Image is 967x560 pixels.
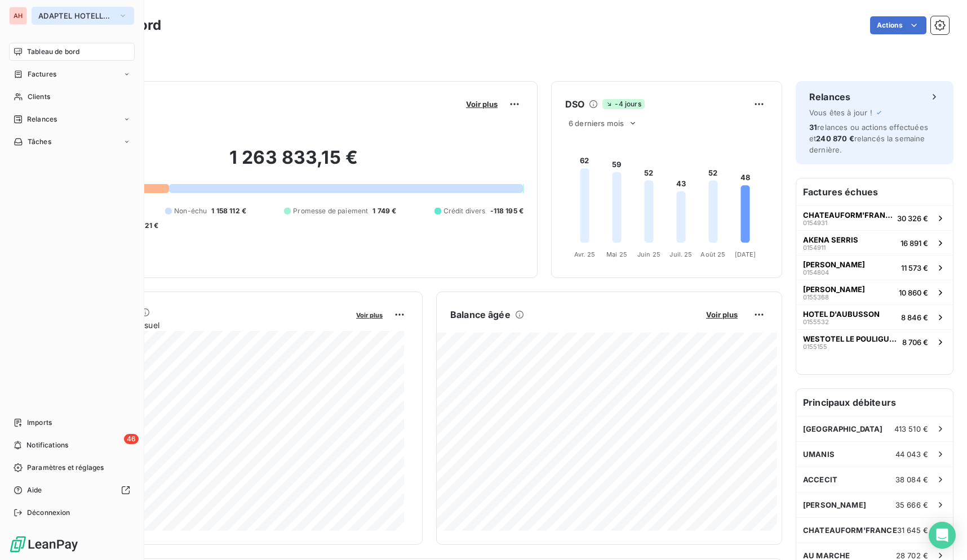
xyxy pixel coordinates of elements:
span: Paramètres et réglages [27,463,104,473]
span: Chiffre d'affaires mensuel [64,319,348,331]
span: HOTEL D'AUBUSSON [803,310,880,319]
span: WESTOTEL LE POULIGUEN [803,334,898,343]
span: Non-échu [174,206,207,216]
span: 30 326 € [897,214,928,223]
tspan: Juil. 25 [669,250,692,258]
span: -4 jours [602,99,644,109]
span: Voir plus [466,100,498,109]
span: UMANIS [803,450,835,459]
span: Vous êtes à jour ! [809,108,872,117]
div: Open Intercom Messenger [929,522,956,549]
tspan: Août 25 [700,250,725,258]
span: -21 € [141,221,159,231]
span: ACCECIT [803,475,837,484]
span: Factures [28,69,56,79]
span: 38 084 € [895,475,928,484]
span: 0155532 [803,319,829,325]
span: -118 195 € [490,206,524,216]
span: [PERSON_NAME] [803,500,866,509]
span: Promesse de paiement [293,206,368,216]
button: WESTOTEL LE POULIGUEN01551558 706 € [796,329,953,354]
span: [PERSON_NAME] [803,285,865,294]
tspan: [DATE] [735,250,756,258]
span: Clients [28,92,50,102]
a: Aide [9,481,135,499]
span: 0154931 [803,219,827,226]
span: 413 510 € [894,424,928,433]
button: CHATEAUFORM'FRANCE015493130 326 € [796,205,953,230]
div: AH [9,7,27,25]
span: Notifications [26,440,68,450]
span: CHATEAUFORM'FRANCE [803,210,893,219]
span: 11 573 € [901,263,928,272]
button: [PERSON_NAME]015480411 573 € [796,255,953,280]
span: 6 derniers mois [569,119,624,128]
button: HOTEL D'AUBUSSON01555328 846 € [796,304,953,329]
span: 35 666 € [895,500,928,509]
span: 0155368 [803,294,829,301]
span: [PERSON_NAME] [803,260,865,269]
span: Relances [27,114,57,124]
button: AKENA SERRIS015491116 891 € [796,230,953,255]
span: [GEOGRAPHIC_DATA] [803,424,883,433]
span: 8 846 € [901,313,928,322]
span: 16 891 € [901,239,928,248]
span: 31 [809,123,817,132]
button: Voir plus [353,310,386,320]
h6: DSO [565,97,584,111]
span: 0154804 [803,269,829,276]
span: Tableau de bord [27,47,79,57]
span: 1 158 112 € [211,206,246,216]
span: 46 [124,434,139,444]
span: Aide [27,485,42,495]
h6: Principaux débiteurs [796,389,953,416]
span: Imports [27,418,52,428]
span: Déconnexion [27,508,70,518]
span: Crédit divers [443,206,486,216]
tspan: Avr. 25 [574,250,595,258]
h6: Balance âgée [450,308,511,321]
tspan: Mai 25 [606,250,627,258]
button: Actions [870,16,926,34]
span: CHATEAUFORM'FRANCE [803,526,897,535]
span: AU MARCHE [803,551,850,560]
span: 0154911 [803,244,826,251]
tspan: Juin 25 [637,250,660,258]
button: Voir plus [463,99,501,109]
span: 44 043 € [895,450,928,459]
span: AKENA SERRIS [803,235,858,244]
span: relances ou actions effectuées et relancés la semaine dernière. [809,123,928,154]
span: Voir plus [706,310,738,319]
span: 240 870 € [816,134,854,143]
h6: Relances [809,90,850,104]
h6: Factures échues [796,178,953,205]
img: Logo LeanPay [9,535,79,553]
span: 28 702 € [896,551,928,560]
button: Voir plus [703,310,741,320]
span: 10 860 € [899,288,928,297]
span: 31 645 € [897,526,928,535]
span: Tâches [28,137,51,147]
h2: 1 263 833,15 € [64,146,524,180]
span: 0155155 [803,343,827,350]
span: 8 706 € [902,338,928,347]
span: ADAPTEL HOTELLERIE [38,11,114,20]
button: [PERSON_NAME]015536810 860 € [796,280,953,304]
span: Voir plus [356,311,383,319]
span: 1 749 € [372,206,396,216]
